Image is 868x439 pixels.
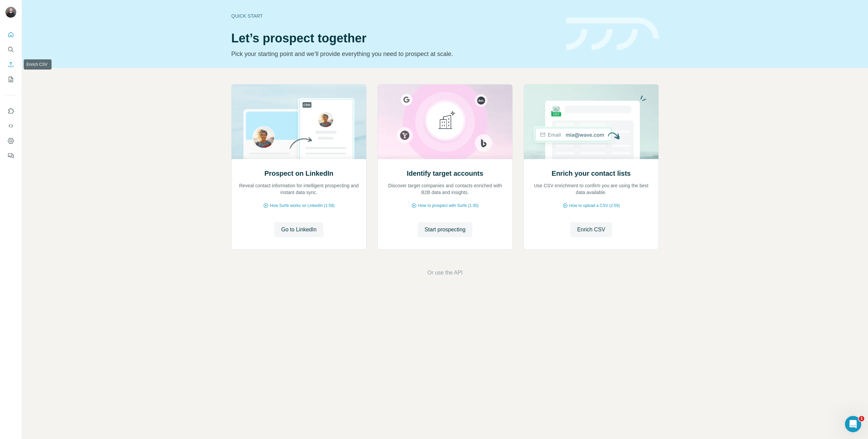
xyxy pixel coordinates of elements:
button: My lists [5,73,16,85]
div: Quick start [231,13,558,19]
button: Feedback [5,150,16,162]
img: Prospect on LinkedIn [231,84,367,159]
h2: Enrich your contact lists [552,169,631,178]
p: Reveal contact information for intelligent prospecting and instant data sync. [238,182,359,196]
p: Pick your starting point and we’ll provide everything you need to prospect at scale. [231,49,558,59]
button: Use Surfe API [5,120,16,132]
button: Enrich CSV [5,58,16,71]
img: Identify target accounts [377,84,513,159]
iframe: Intercom live chat [845,416,861,432]
button: Quick start [5,28,16,41]
span: Go to LinkedIn [281,226,316,234]
button: Dashboard [5,135,16,147]
button: Go to LinkedIn [274,222,323,237]
p: Discover target companies and contacts enriched with B2B data and insights. [384,182,506,196]
button: Search [5,43,16,56]
span: Start prospecting [425,226,466,234]
img: Avatar [5,7,16,18]
h2: Prospect on LinkedIn [264,169,333,178]
h2: Identify target accounts [407,169,484,178]
button: Use Surfe on LinkedIn [5,105,16,117]
span: 1 [859,416,864,421]
button: Or use the API [427,269,462,277]
button: Enrich CSV [570,222,612,237]
span: How Surfe works on LinkedIn (1:58) [270,203,335,209]
p: Use CSV enrichment to confirm you are using the best data available. [531,182,652,196]
img: Enrich your contact lists [524,84,659,159]
button: Start prospecting [418,222,472,237]
span: How to upload a CSV (2:59) [569,203,620,209]
span: How to prospect with Surfe (1:30) [418,203,478,209]
img: banner [566,18,659,51]
h1: Let’s prospect together [231,32,558,45]
span: Enrich CSV [577,226,605,234]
